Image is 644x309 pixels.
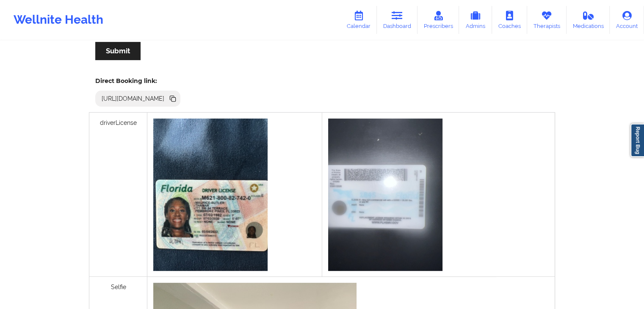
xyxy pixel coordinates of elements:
a: Dashboard [377,6,417,34]
div: driverLicense [89,113,147,277]
a: Therapists [527,6,567,34]
a: Prescribers [417,6,459,34]
a: Coaches [492,6,527,34]
div: [URL][DOMAIN_NAME] [98,94,168,103]
img: 8f2fc0e5-0663-4e5e-9157-344d686b9699image.jpg [328,119,442,271]
img: 8a2025a7-648a-49bd-8c3f-8023ebb2e38168876706191__4DA70040-0680-4D01-B8E8-7E47B492B8DB.jpeg [153,119,268,271]
h5: Direct Booking link: [95,77,180,85]
a: Admins [459,6,492,34]
button: Submit [95,42,141,60]
a: Calendar [340,6,377,34]
a: Medications [567,6,610,34]
a: Report Bug [630,124,644,157]
a: Account [610,6,644,34]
